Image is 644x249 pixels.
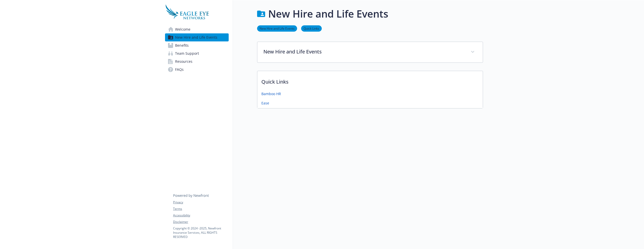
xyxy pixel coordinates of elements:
a: Terms [173,207,228,211]
span: Team Support [175,49,199,57]
a: Welcome [165,25,229,33]
a: Quick Links [301,26,322,31]
p: Quick Links [257,71,483,90]
a: New Hire and Life Events [165,33,229,41]
a: Bamboo HR [261,91,281,96]
a: Accessibility [173,213,228,218]
span: New Hire and Life Events [175,33,217,41]
a: Privacy [173,200,228,205]
div: New Hire and Life Events [257,42,483,63]
a: FAQs [165,66,229,74]
span: Resources [175,57,192,66]
a: Team Support [165,49,229,57]
a: New Hire and Life Events [257,26,297,31]
a: Resources [165,57,229,66]
h1: New Hire and Life Events [268,6,388,21]
span: Benefits [175,41,189,49]
span: FAQs [175,66,184,74]
p: New Hire and Life Events [263,48,465,55]
a: Ease [261,100,269,106]
a: Benefits [165,41,229,49]
a: Disclaimer [173,220,228,224]
p: Copyright © 2024 - 2025 , Newfront Insurance Services, ALL RIGHTS RESERVED [173,226,228,239]
span: Welcome [175,25,190,33]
